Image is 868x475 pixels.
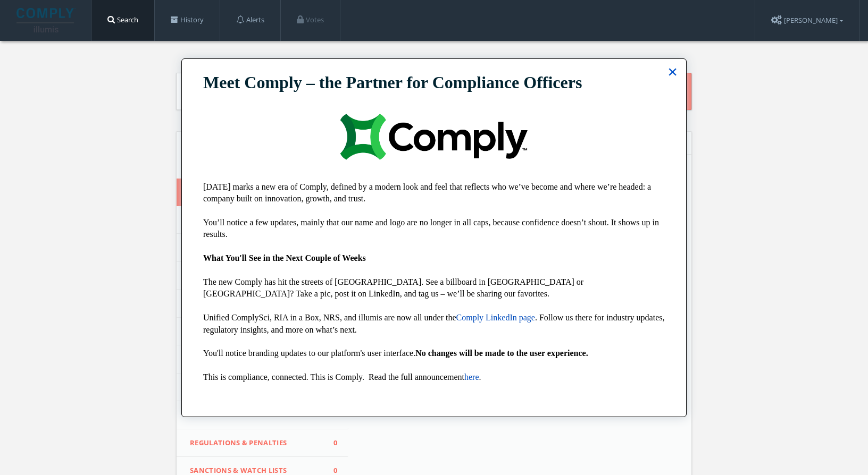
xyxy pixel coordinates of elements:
[203,217,665,241] p: You’ll notice a few updates, mainly that our name and logo are no longer in all caps, because con...
[203,349,415,358] span: You'll notice branding updates to our platform's user interface.
[203,313,456,322] span: Unified ComplySci, RIA in a Box, NRS, and illumis are now all under the
[479,372,481,381] span: .
[203,72,665,92] p: Meet Comply – the Partner for Compliance Officers
[190,438,322,448] span: Regulations & Penalties
[203,181,665,205] p: [DATE] marks a new era of Comply, defined by a modern look and feel that reflects who we’ve becom...
[203,253,366,262] strong: What You'll See in the Next Couple of Weeks
[456,313,535,322] a: Comply LinkedIn page
[464,372,479,381] a: here
[203,313,666,334] span: . Follow us there for industry updates, regulatory insights, and more on what’s next.
[667,63,678,80] button: Close
[203,276,665,300] p: The new Comply has hit the streets of [GEOGRAPHIC_DATA]. See a billboard in [GEOGRAPHIC_DATA] or ...
[16,8,76,32] img: illumis
[203,372,464,381] span: This is compliance, connected. This is Comply. Read the full announcement
[415,349,588,358] strong: No changes will be made to the user experience.
[322,438,338,448] span: 0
